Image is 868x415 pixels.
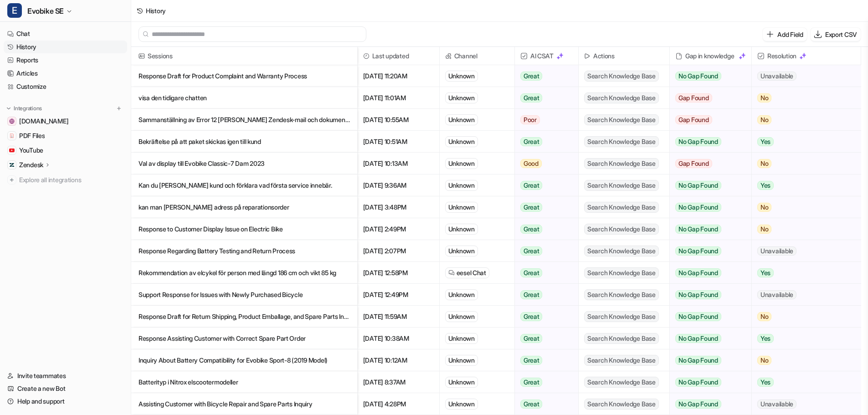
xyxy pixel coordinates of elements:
span: [DATE] 2:07PM [361,240,436,262]
div: History [146,6,166,15]
button: Great [515,174,573,196]
a: PDF FilesPDF Files [4,129,127,142]
a: www.evobike.se[DOMAIN_NAME] [4,115,127,128]
span: Search Knowledge Base [584,289,659,300]
button: Great [515,371,573,393]
div: Gap in knowledge [673,47,748,65]
button: Poor [515,109,573,131]
span: No [757,93,772,102]
span: Great [520,378,543,387]
span: No Gap Found [675,72,721,81]
a: Help and support [4,395,127,408]
button: Add Field [763,28,806,41]
span: No Gap Found [675,290,721,299]
span: AI CSAT [519,47,575,65]
span: [DOMAIN_NAME] [19,117,68,126]
button: No Gap Found [670,284,745,306]
button: Great [515,349,573,371]
span: [DATE] 11:59AM [361,306,436,328]
div: Unknown [445,333,478,344]
img: expand menu [5,105,12,112]
span: Yes [757,378,774,387]
p: Add Field [777,30,803,39]
button: Gap Found [670,87,745,109]
span: Great [520,225,543,234]
p: Zendesk [19,160,43,169]
span: No Gap Found [675,334,721,343]
span: Search Knowledge Base [584,114,659,125]
button: Great [515,306,573,328]
span: No Gap Found [675,268,721,277]
a: YouTubeYouTube [4,144,127,157]
p: visa den tidigare chatten [139,87,350,109]
button: No Gap Found [670,218,745,240]
span: [DATE] 10:12AM [361,349,436,371]
p: Response Draft for Product Complaint and Warranty Process [139,65,350,87]
span: Great [520,312,543,321]
span: Search Knowledge Base [584,180,659,191]
span: Yes [757,137,774,146]
div: Unknown [445,246,478,256]
span: Great [520,356,543,365]
img: YouTube [9,148,15,153]
span: No [757,159,772,168]
button: No Gap Found [670,349,745,371]
div: Unknown [445,224,478,235]
button: No Gap Found [670,131,745,153]
span: E [7,3,22,18]
span: [DATE] 8:37AM [361,371,436,393]
button: Great [515,87,573,109]
span: Search Knowledge Base [584,71,659,82]
span: Search Knowledge Base [584,377,659,388]
span: Great [520,203,543,212]
button: No [752,306,852,328]
span: [DATE] 11:20AM [361,65,436,87]
button: Great [515,65,573,87]
span: [DATE] 10:13AM [361,153,436,174]
p: Response Draft for Return Shipping, Product Emballage, and Spare Parts Inquiry [139,306,350,328]
span: Search Knowledge Base [584,202,659,213]
span: No Gap Found [675,203,721,212]
span: Search Knowledge Base [584,224,659,235]
button: Great [515,196,573,218]
p: Val av display till Evobike Classic-7 Dam 2023 [139,153,350,174]
div: Unknown [445,202,478,213]
button: Great [515,328,573,349]
span: No Gap Found [675,246,721,256]
span: No Gap Found [675,378,721,387]
span: Great [520,93,543,102]
button: Yes [752,371,852,393]
span: Evobike SE [27,5,64,17]
button: No Gap Found [670,174,745,196]
img: explore all integrations [7,175,16,184]
div: Unknown [445,136,478,147]
p: Batterityp i Nitrox elscootermodeller [139,371,350,393]
div: Unknown [445,71,478,82]
button: No [752,109,852,131]
span: [DATE] 12:49PM [361,284,436,306]
span: No [757,115,772,124]
a: History [4,41,127,53]
p: Integrations [14,105,42,112]
div: Unknown [445,289,478,300]
a: Articles [4,67,127,80]
button: No [752,196,852,218]
span: Great [520,290,543,299]
button: Export CSV [811,28,861,41]
p: Response Assisting Customer with Correct Spare Part Order [139,328,350,349]
span: Great [520,268,543,277]
span: [DATE] 4:28PM [361,393,436,415]
span: No Gap Found [675,400,721,409]
button: No Gap Found [670,328,745,349]
span: Channel [443,47,511,65]
button: Great [515,284,573,306]
div: Unknown [445,399,478,410]
button: No Gap Found [670,371,745,393]
span: No [757,312,772,321]
span: Great [520,334,543,343]
span: Last updated [361,47,436,65]
button: No Gap Found [670,65,745,87]
a: Reports [4,54,127,67]
span: Yes [757,334,774,343]
span: YouTube [19,146,43,155]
